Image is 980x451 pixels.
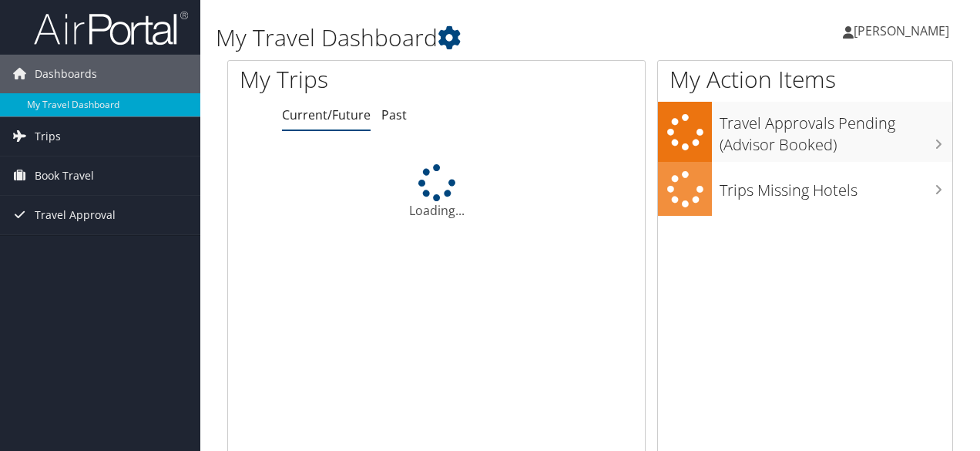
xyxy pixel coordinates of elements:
span: Dashboards [35,55,97,93]
h3: Travel Approvals Pending (Advisor Booked) [720,105,952,156]
h1: My Travel Dashboard [216,22,715,54]
a: [PERSON_NAME] [843,8,965,54]
h1: My Trips [240,63,460,96]
a: Current/Future [282,106,371,123]
img: airportal-logo.png [34,10,188,46]
a: Travel Approvals Pending (Advisor Booked) [658,102,952,161]
span: Trips [35,117,61,156]
h3: Trips Missing Hotels [720,172,952,201]
span: Travel Approval [35,196,116,234]
a: Past [381,106,407,123]
span: [PERSON_NAME] [854,22,949,39]
div: Loading... [228,164,645,220]
h1: My Action Items [658,63,952,96]
span: Book Travel [35,157,94,195]
a: Trips Missing Hotels [658,162,952,217]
